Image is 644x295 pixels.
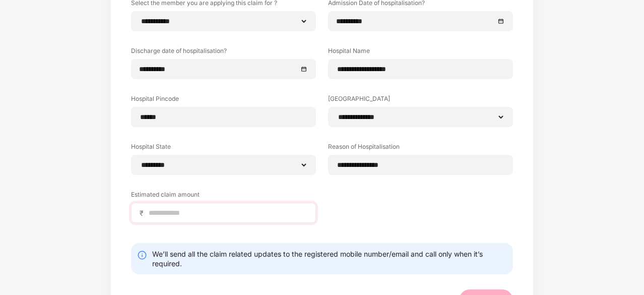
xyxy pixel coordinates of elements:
[131,142,316,155] label: Hospital State
[328,142,513,155] label: Reason of Hospitalisation
[140,208,148,218] span: ₹
[131,190,316,203] label: Estimated claim amount
[328,46,513,59] label: Hospital Name
[131,46,316,59] label: Discharge date of hospitalisation?
[137,250,147,260] img: svg+xml;base64,PHN2ZyBpZD0iSW5mby0yMHgyMCIgeG1sbnM9Imh0dHA6Ly93d3cudzMub3JnLzIwMDAvc3ZnIiB3aWR0aD...
[328,94,513,107] label: [GEOGRAPHIC_DATA]
[152,249,507,268] div: We’ll send all the claim related updates to the registered mobile number/email and call only when...
[131,94,316,107] label: Hospital Pincode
